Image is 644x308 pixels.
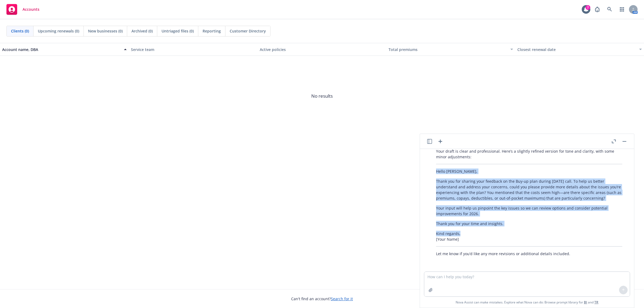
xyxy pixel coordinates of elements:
[23,7,39,12] span: Accounts
[131,28,153,34] span: Archived (0)
[230,28,266,34] span: Customer Directory
[162,28,194,34] span: Untriaged files (0)
[38,28,79,34] span: Upcoming renewals (0)
[129,43,258,56] button: Service team
[594,300,598,305] a: TR
[291,296,353,302] span: Can't find an account?
[517,47,636,52] div: Closest renewal date
[617,4,627,15] a: Switch app
[436,231,622,242] p: Kind regards, [Your Name]
[584,300,587,305] a: BI
[436,221,622,226] p: Thank you for your time and insights.
[436,178,622,201] p: Thank you for sharing your feedback on the Buy-up plan during [DATE] call. To help us better unde...
[436,168,622,174] p: Hello [PERSON_NAME],
[389,47,507,52] div: Total premiums
[11,28,29,34] span: Clients (0)
[436,205,622,217] p: Your input will help us pinpoint the key issues so we can review options and consider potential i...
[331,296,353,301] a: Search for it
[586,5,590,10] div: 7
[456,297,598,308] span: Nova Assist can make mistakes. Explore what Nova can do: Browse prompt library for and
[258,43,386,56] button: Active policies
[4,2,42,17] a: Accounts
[2,47,121,52] div: Account name, DBA
[88,28,123,34] span: New businesses (0)
[386,43,515,56] button: Total premiums
[515,43,644,56] button: Closest renewal date
[203,28,221,34] span: Reporting
[604,4,615,15] a: Search
[436,251,622,256] p: Let me know if you’d like any more revisions or additional details included.
[592,4,603,15] a: Report a Bug
[131,47,255,52] div: Service team
[260,47,384,52] div: Active policies
[436,148,622,160] p: Your draft is clear and professional. Here’s a slightly refined version for tone and clarity, wit...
